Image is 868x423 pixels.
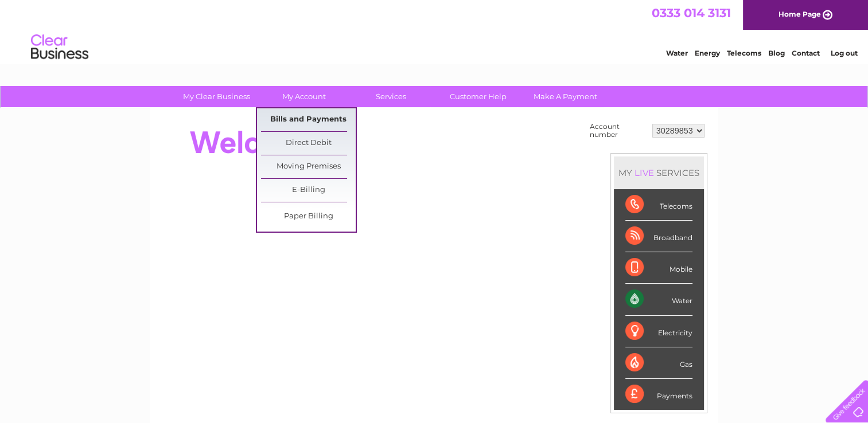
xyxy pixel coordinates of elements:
a: Energy [695,49,720,57]
div: Water [625,284,692,315]
div: Electricity [625,316,692,347]
img: logo.png [30,30,89,65]
a: Moving Premises [261,155,356,178]
td: Account number [587,120,649,142]
div: Broadband [625,221,692,252]
div: Clear Business is a trading name of Verastar Limited (registered in [GEOGRAPHIC_DATA] No. 3667643... [164,6,706,56]
div: Payments [625,379,692,410]
a: Contact [792,49,820,57]
div: Mobile [625,252,692,284]
a: Water [666,49,688,57]
a: Services [344,86,438,107]
a: E-Billing [261,179,356,202]
a: Bills and Payments [261,108,356,131]
a: Blog [768,49,785,57]
a: Paper Billing [261,205,356,228]
div: Telecoms [625,189,692,221]
div: MY SERVICES [614,156,704,189]
a: My Account [256,86,351,107]
a: My Clear Business [169,86,264,107]
div: LIVE [632,167,656,178]
a: Make A Payment [518,86,613,107]
a: Customer Help [431,86,526,107]
a: Direct Debit [261,132,356,155]
a: Log out [830,49,857,57]
a: 0333 014 3131 [652,6,731,20]
div: Gas [625,347,692,379]
a: Telecoms [727,49,761,57]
